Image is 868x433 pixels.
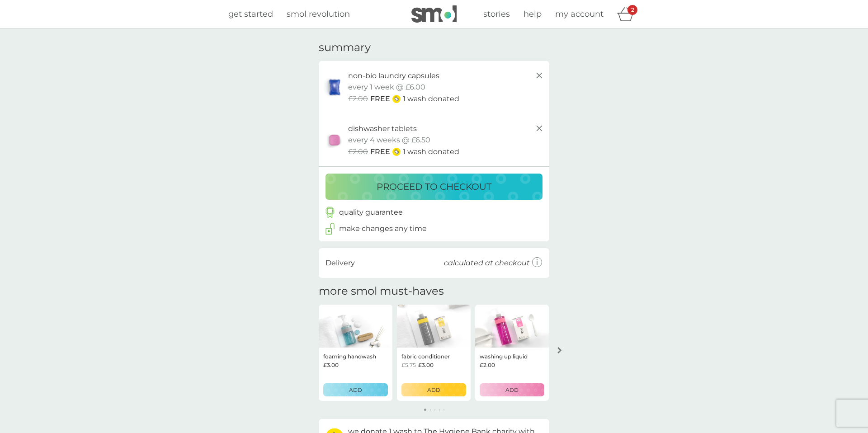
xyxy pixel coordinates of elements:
[444,257,530,269] p: calculated at checkout
[319,285,444,298] h2: more smol must-haves
[319,41,371,54] h3: summary
[325,257,355,269] p: Delivery
[348,146,368,158] span: £2.00
[323,383,388,396] button: ADD
[370,93,390,105] span: FREE
[228,9,273,19] span: get started
[339,207,403,218] p: quality guarantee
[555,9,604,19] span: my account
[348,93,368,105] span: £2.00
[617,5,640,23] div: basket
[401,361,416,369] span: £5.75
[401,352,450,361] p: fabric conditioner
[349,386,362,394] p: ADD
[370,146,390,158] span: FREE
[377,179,491,194] p: proceed to checkout
[524,9,542,19] span: help
[483,8,510,21] a: stories
[418,361,434,369] span: £3.00
[480,352,528,361] p: washing up liquid
[505,386,519,394] p: ADD
[480,361,495,369] span: £2.00
[427,386,440,394] p: ADD
[339,223,427,235] p: make changes any time
[348,134,430,146] p: every 4 weeks @ £6.50
[480,383,544,396] button: ADD
[323,361,339,369] span: £3.00
[323,352,376,361] p: foaming handwash
[524,8,542,21] a: help
[348,81,425,93] p: every 1 week @ £6.00
[228,8,273,21] a: get started
[287,8,350,21] a: smol revolution
[403,146,459,158] p: 1 wash donated
[348,70,439,82] p: non-bio laundry capsules
[403,93,459,105] p: 1 wash donated
[325,174,542,200] button: proceed to checkout
[348,123,417,135] p: dishwasher tablets
[555,8,604,21] a: my account
[287,9,350,19] span: smol revolution
[401,383,466,396] button: ADD
[411,5,457,23] img: smol
[483,9,510,19] span: stories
